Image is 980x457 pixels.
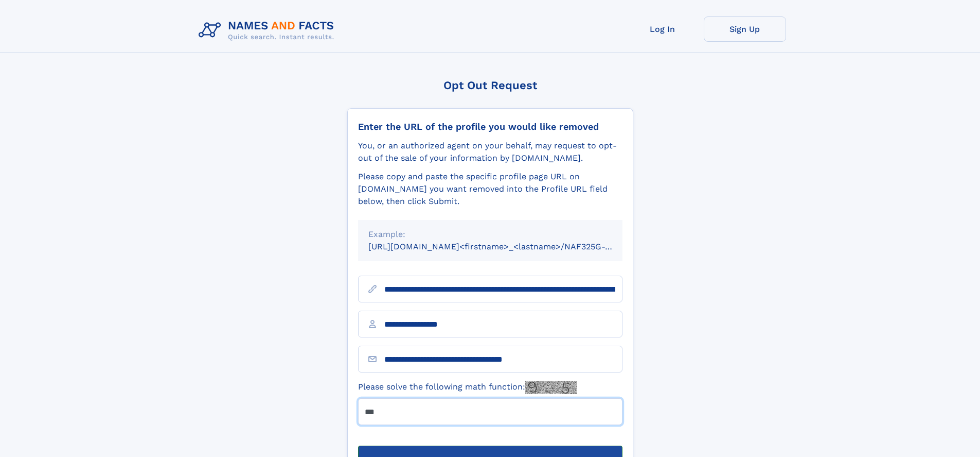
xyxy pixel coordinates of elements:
[358,171,622,208] div: Please copy and paste the specific profile page URL on [DOMAIN_NAME] you want removed into the Pr...
[368,242,642,251] small: [URL][DOMAIN_NAME]<firstname>_<lastname>/NAF325G-xxxxxxxx
[347,79,633,92] div: Opt Out Request
[194,16,343,44] img: Logo Names and Facts
[704,16,786,42] a: Sign Up
[621,16,704,42] a: Log In
[358,140,622,164] div: You, or an authorized agent on your behalf, may request to opt-out of the sale of your informatio...
[358,121,622,132] div: Enter the URL of the profile you would like removed
[368,228,612,241] div: Example:
[358,381,577,394] label: Please solve the following math function:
